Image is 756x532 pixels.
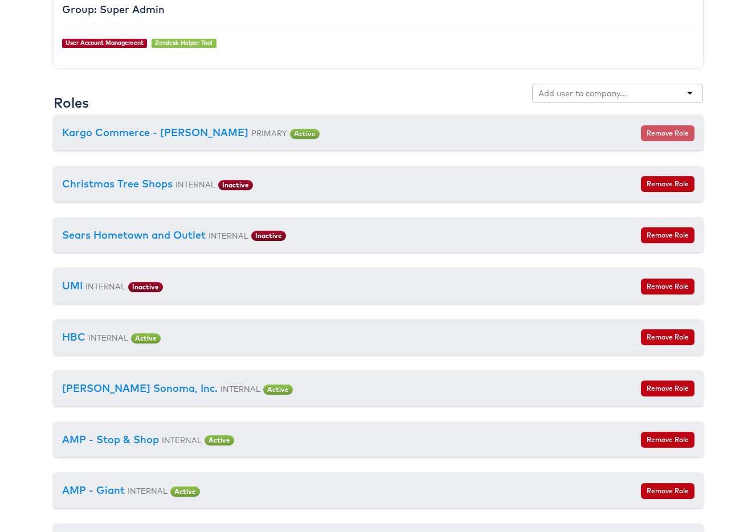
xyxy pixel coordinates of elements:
[263,384,293,395] span: Active
[218,180,253,190] span: Inactive
[209,231,248,240] small: INTERNAL
[85,281,125,291] small: INTERNAL
[62,279,83,292] a: UMI
[641,176,694,192] button: Remove Role
[62,433,159,446] a: AMP - Stop & Shop
[641,279,694,294] button: Remove Role
[641,125,694,141] button: Remove Role
[62,228,206,242] a: Sears Hometown and Outlet
[62,4,694,15] h4: Group: Super Admin
[54,95,89,110] h3: Roles
[641,380,694,396] button: Remove Role
[66,39,144,47] a: User Account Management
[62,330,85,343] a: HBC
[62,126,248,139] a: Kargo Commerce - [PERSON_NAME]
[62,177,173,190] a: Christmas Tree Shops
[128,282,163,292] span: Inactive
[251,128,287,138] small: PRIMARY
[641,483,694,499] button: Remove Role
[251,231,286,241] span: Inactive
[155,39,213,47] a: Zendesk Helper Tool
[220,384,260,394] small: INTERNAL
[205,435,234,445] span: Active
[88,333,128,342] small: INTERNAL
[641,329,694,345] button: Remove Role
[170,486,200,497] span: Active
[641,432,694,448] button: Remove Role
[131,333,161,343] span: Active
[538,88,628,99] input: Add user to company...
[62,484,125,497] a: AMP - Giant
[290,129,320,139] span: Active
[175,179,215,189] small: INTERNAL
[62,382,218,395] a: [PERSON_NAME] Sonoma, Inc.
[128,486,167,496] small: INTERNAL
[641,227,694,243] button: Remove Role
[162,435,202,445] small: INTERNAL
